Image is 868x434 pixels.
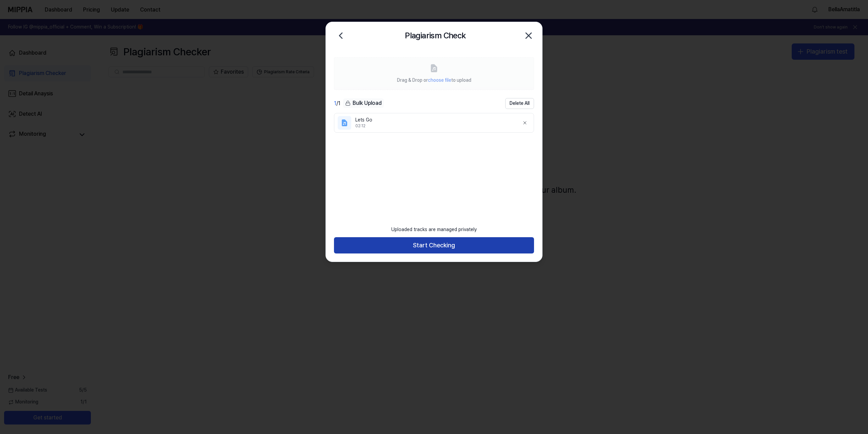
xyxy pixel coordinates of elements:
h2: Plagiarism Check [405,29,466,42]
button: Start Checking [334,237,534,253]
span: 1 [334,100,336,107]
div: 02:12 [355,123,514,129]
button: Delete All [505,98,534,109]
span: choose file [428,77,451,83]
span: Drag & Drop or to upload [397,77,471,83]
button: Bulk Upload [343,98,384,108]
div: Uploaded tracks are managed privately [387,222,481,237]
div: / 1 [334,99,340,108]
div: Lets Go [355,117,514,124]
